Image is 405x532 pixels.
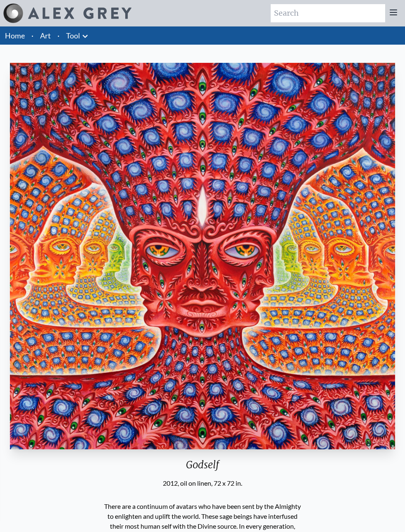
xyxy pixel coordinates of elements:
a: Art [40,30,51,41]
div: 2012, oil on linen, 72 x 72 in. [7,478,398,488]
li: · [28,26,37,45]
input: Search [271,4,385,22]
li: · [54,26,63,45]
div: Godself [7,458,398,478]
img: Godself-2012-Alex-Grey-watermarked.jpeg [10,63,395,449]
a: Home [5,31,25,40]
a: Tool [66,30,80,41]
